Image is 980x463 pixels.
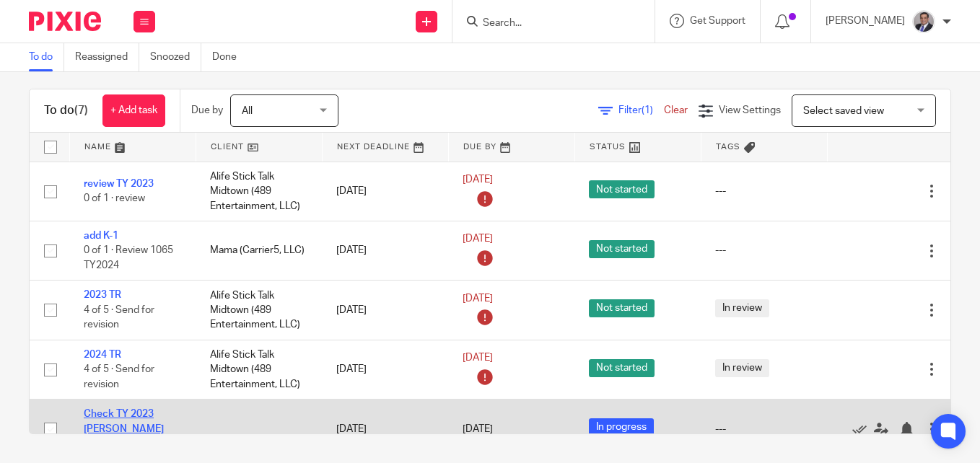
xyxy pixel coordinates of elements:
[664,105,688,115] a: Clear
[84,409,164,433] a: Check TY 2023 [PERSON_NAME]
[589,418,654,436] span: In progress
[715,184,813,198] div: ---
[84,179,154,189] a: review TY 2023
[29,12,101,31] img: Pixie
[84,305,154,330] span: 4 of 5 · Send for revision
[84,231,118,241] a: add K-1
[196,281,322,340] td: Alife Stick Talk Midtown (489 Entertainment, LLC)
[196,340,322,399] td: Alife Stick Talk Midtown (489 Entertainment, LLC)
[212,43,248,71] a: Done
[690,16,745,26] span: Get Support
[618,105,664,115] span: Filter
[74,105,88,116] span: (7)
[463,424,493,434] span: [DATE]
[75,43,139,71] a: Reassigned
[642,105,653,115] span: (1)
[191,103,223,118] p: Due by
[84,350,121,360] a: 2024 TR
[803,106,884,116] span: Select saved view
[84,290,121,300] a: 2023 TR
[84,364,154,389] span: 4 of 5 · Send for revision
[84,193,145,203] span: 0 of 1 · review
[150,43,201,71] a: Snoozed
[715,422,813,436] div: ---
[242,106,253,116] span: All
[463,294,493,304] span: [DATE]
[463,234,493,244] span: [DATE]
[912,10,935,33] img: thumbnail_IMG_0720.jpg
[481,17,611,30] input: Search
[715,243,813,257] div: ---
[84,245,173,270] span: 0 of 1 · Review 1065 TY2024
[589,240,655,258] span: Not started
[322,221,448,280] td: [DATE]
[29,43,64,71] a: To do
[852,422,874,436] a: Mark as done
[322,400,448,459] td: [DATE]
[322,281,448,340] td: [DATE]
[196,221,322,280] td: Mama (Carrier5, LLC)
[589,299,655,317] span: Not started
[826,14,905,28] p: [PERSON_NAME]
[719,105,781,115] span: View Settings
[715,359,769,377] span: In review
[322,340,448,399] td: [DATE]
[463,353,493,363] span: [DATE]
[196,162,322,221] td: Alife Stick Talk Midtown (489 Entertainment, LLC)
[44,103,88,118] h1: To do
[715,299,769,317] span: In review
[589,359,655,377] span: Not started
[463,175,493,185] span: [DATE]
[322,162,448,221] td: [DATE]
[589,180,655,198] span: Not started
[716,143,740,151] span: Tags
[102,94,165,127] a: + Add task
